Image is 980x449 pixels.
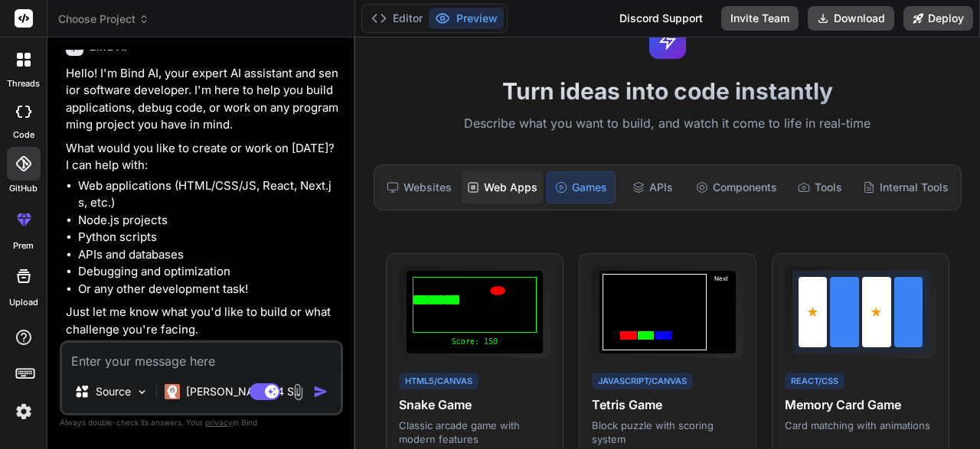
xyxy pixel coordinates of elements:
[58,11,149,27] span: Choose Project
[785,395,936,414] h4: Memory Card Game
[66,65,340,134] p: Hello! I'm Bind AI, your expert AI assistant and senior software developer. I'm here to help you ...
[7,77,40,90] label: threads
[9,296,38,309] label: Upload
[186,384,300,399] p: [PERSON_NAME] 4 S..
[96,384,131,399] p: Source
[78,212,340,229] li: Node.js projects
[9,182,38,195] label: GitHub
[205,418,233,427] span: privacy
[721,6,799,31] button: Invite Team
[136,386,149,399] img: Pick Models
[786,171,854,203] div: Tools
[78,177,340,212] li: Web applications (HTML/CSS/JS, React, Next.js, etc.)
[66,140,340,174] p: What would you like to create or work on [DATE]? I can help with:
[11,399,37,425] img: settings
[592,373,693,390] div: JavaScript/Canvas
[365,8,429,29] button: Editor
[289,383,307,401] img: attachment
[592,418,743,446] p: Block puzzle with scoring system
[364,77,971,105] h1: Turn ideas into code instantly
[78,246,340,264] li: APIs and databases
[364,114,971,134] p: Describe what you want to build, and watch it come to life in real-time
[785,373,844,390] div: React/CSS
[399,395,550,414] h4: Snake Game
[60,415,343,430] p: Always double-check its answers. Your in Bind
[690,171,783,203] div: Components
[429,8,504,29] button: Preview
[165,384,180,399] img: Claude 4 Sonnet
[399,373,479,390] div: HTML5/Canvas
[78,263,340,281] li: Debugging and optimization
[592,395,743,414] h4: Tetris Game
[399,418,550,446] p: Classic arcade game with modern features
[313,384,328,399] img: icon
[610,6,712,31] div: Discord Support
[785,418,936,432] p: Card matching with animations
[619,171,686,203] div: APIs
[857,171,955,203] div: Internal Tools
[381,171,458,203] div: Websites
[66,304,340,338] p: Just let me know what you'd like to build or what challenge you're facing.
[461,171,544,203] div: Web Apps
[78,281,340,298] li: Or any other development task!
[547,171,616,203] div: Games
[13,129,34,142] label: code
[903,6,973,31] button: Deploy
[78,229,340,246] li: Python scripts
[413,336,537,347] div: Score: 150
[710,274,733,350] div: Next
[808,6,894,31] button: Download
[13,239,34,252] label: prem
